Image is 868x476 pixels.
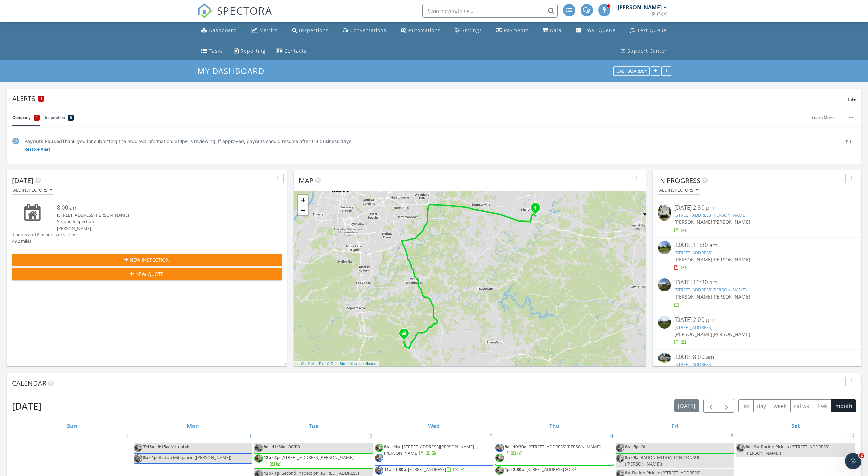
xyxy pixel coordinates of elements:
[811,114,838,121] a: Learn More
[185,421,200,431] a: Monday
[859,453,864,458] span: 2
[264,454,354,467] a: 12p - 2p [STREET_ADDRESS][PERSON_NAME]
[308,362,326,366] a: © MapTiler
[674,212,747,218] a: [STREET_ADDRESS][PERSON_NAME]
[375,466,383,475] img: prom25_9999_78.jpg
[143,454,157,460] span: 8a - 1p
[674,219,712,225] span: [PERSON_NAME]
[712,256,750,263] span: [PERSON_NAME]
[57,218,260,225] div: Second Inspection
[790,421,801,431] a: Saturday
[288,444,300,450] span: OOTO
[627,48,667,54] div: Support Center
[384,466,465,472] a: 11a - 1:30p [STREET_ADDRESS]
[618,4,662,11] div: [PERSON_NAME]
[384,466,406,472] span: 11a - 1:30p
[674,287,747,293] a: [STREET_ADDRESS][PERSON_NAME]
[199,24,240,37] a: Dashboard
[340,24,389,37] a: Conversations
[384,444,474,456] a: 8a - 11a [STREET_ADDRESS][PERSON_NAME][PERSON_NAME]
[703,399,719,413] button: Previous month
[462,27,482,33] div: Settings
[375,454,383,462] img: prom25_9999_78.jpg
[637,27,667,33] div: Text Queue
[384,444,400,450] span: 8a - 11a
[674,241,840,249] div: [DATE] 11:30 am
[159,454,231,460] span: Radon Mitigation ([PERSON_NAME])
[12,379,46,388] span: Calendar
[134,454,142,463] img: prom25_9999_78.jpg
[658,176,700,185] span: In Progress
[197,9,272,23] a: SPECTORA
[134,444,142,452] img: bf8274bfc87b4e28ab655cc270350d12_1_105_c.jpeg
[831,399,856,412] button: month
[307,421,320,431] a: Tuesday
[625,470,630,476] span: 8a
[12,232,78,238] div: 1 hours and 8 minutes drive time
[254,453,373,469] a: 12p - 2p [STREET_ADDRESS][PERSON_NAME]
[627,24,669,37] a: Text Queue
[375,443,493,465] a: 8a - 11a [STREET_ADDRESS][PERSON_NAME][PERSON_NAME]
[57,204,260,212] div: 8:00 am
[641,444,647,450] span: Off
[505,444,601,456] a: 8a - 10:30a [STREET_ADDRESS][PERSON_NAME]
[658,316,671,329] img: streetview
[135,270,164,278] span: New Quote
[674,399,699,412] button: [DATE]
[254,454,263,463] img: bf8274bfc87b4e28ab655cc270350d12_1_105_c.jpeg
[368,431,374,442] a: Go to September 2, 2025
[24,138,62,144] span: Payouts Paused
[495,444,504,452] img: prom25_9999_78.jpg
[674,353,840,361] div: [DATE] 8:00 am
[45,109,74,126] a: Inspection
[850,431,856,442] a: Go to September 6, 2025
[217,3,272,18] span: SPECTORA
[282,454,354,460] span: [STREET_ADDRESS][PERSON_NAME]
[264,470,280,476] span: 12p - 1p
[674,293,712,300] span: [PERSON_NAME]
[289,24,331,37] a: Inspections
[231,45,268,57] a: Reporting
[613,67,650,76] button: Dashboards
[209,48,223,54] div: Tasks
[12,94,846,103] div: Alerts
[712,219,750,225] span: [PERSON_NAME]
[259,27,278,33] div: Metrics
[40,96,42,101] span: 1
[526,466,564,472] span: [STREET_ADDRESS]
[495,466,504,475] img: bf8274bfc87b4e28ab655cc270350d12_1_105_c.jpeg
[505,444,527,450] span: 8a - 10:30a
[670,421,680,431] a: Friday
[719,399,735,413] button: Next month
[199,45,226,57] a: Tasks
[398,24,443,37] a: Automations (Advanced)
[327,362,377,366] a: © OpenStreetMap contributors
[550,27,562,33] div: Data
[529,444,601,450] span: [STREET_ADDRESS][PERSON_NAME]
[652,11,667,18] div: PICKY
[534,206,537,211] i: 1
[408,466,446,472] span: [STREET_ADDRESS]
[350,27,386,33] div: Conversations
[849,117,853,118] img: ellipsis-632cfdd7c38ec3a7d453.svg
[124,431,133,442] a: Go to August 31, 2025
[618,45,670,57] a: Support Center
[408,27,441,33] div: Automations
[130,256,170,263] span: New Inspection
[616,454,624,463] img: bf8274bfc87b4e28ab655cc270350d12_1_105_c.jpeg
[375,444,383,452] img: bf8274bfc87b4e28ab655cc270350d12_1_105_c.jpeg
[57,225,260,232] div: [PERSON_NAME]
[658,186,700,195] button: All Inspectors
[143,444,169,450] span: 7:15a - 8:15a
[674,278,840,287] div: [DATE] 11:30 am
[736,444,745,452] img: bf8274bfc87b4e28ab655cc270350d12_1_105_c.jpeg
[12,254,282,266] button: New Inspection
[625,454,703,467] span: RADON MITIGATION CONSULT ([PERSON_NAME])
[616,69,647,74] div: Dashboards
[609,431,615,442] a: Go to September 4, 2025
[264,454,280,460] span: 12p - 2p
[57,212,260,218] div: [STREET_ADDRESS][PERSON_NAME]
[493,24,531,37] a: Payments
[712,293,750,300] span: [PERSON_NAME]
[422,4,558,18] input: Search everything...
